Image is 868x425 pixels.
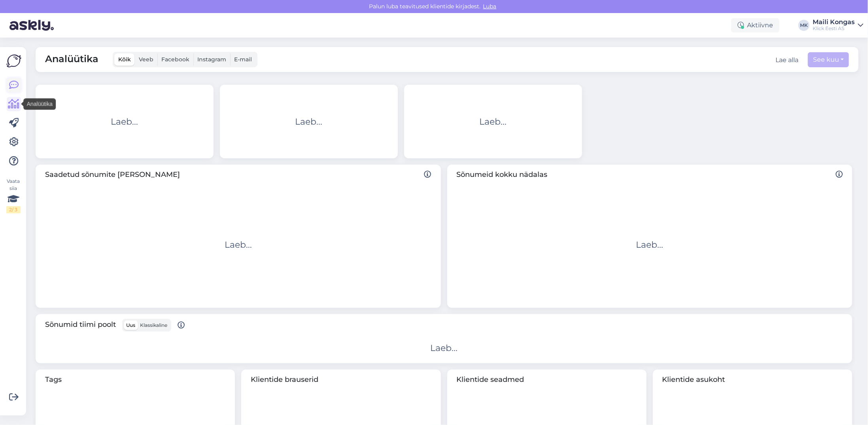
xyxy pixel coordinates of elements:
button: Lae alla [775,55,798,65]
span: Klientide brauserid [251,374,431,385]
div: Maili Kongas [813,19,855,25]
span: Sõnumeid kokku nädalas [457,169,843,180]
div: Laeb... [480,115,507,128]
span: Klientide seadmed [457,374,637,385]
img: Askly Logo [6,53,21,68]
span: E-mail [234,56,252,63]
span: Kõik [118,56,131,63]
span: Sõnumid tiimi poolt [45,319,185,332]
a: Maili KongasKlick Eesti AS [813,19,863,32]
span: Facebook [161,56,189,63]
span: Uus [126,322,135,328]
span: Klientide asukoht [662,374,843,385]
div: Laeb... [225,238,252,251]
div: Analüütika [24,99,56,110]
div: Klick Eesti AS [813,25,855,32]
div: Laeb... [295,115,323,128]
span: Tags [45,374,225,385]
div: Laeb... [430,342,458,355]
div: 2 / 3 [6,206,21,213]
div: MK [798,20,809,31]
span: Instagram [197,56,226,63]
span: Analüütika [45,52,98,67]
button: See kuu [808,52,849,67]
div: Laeb... [636,238,663,251]
div: Aktiivne [731,18,779,32]
div: Vaata siia [6,178,21,213]
span: Klassikaline [140,322,167,328]
span: Saadetud sõnumite [PERSON_NAME] [45,169,431,180]
div: Laeb... [111,115,138,128]
span: Luba [481,3,499,10]
span: Veeb [139,56,153,63]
